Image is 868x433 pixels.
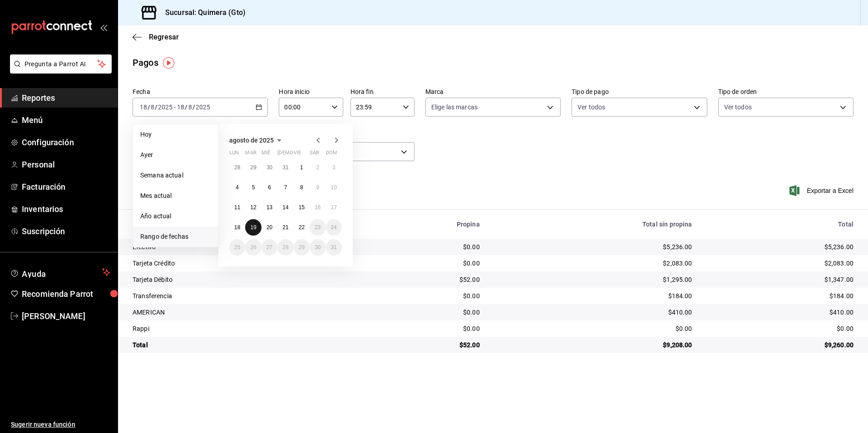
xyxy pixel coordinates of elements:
[370,275,480,284] div: $52.00
[245,150,256,159] abbr: martes
[245,179,261,196] button: 5 de agosto de 2025
[494,308,692,317] div: $410.00
[277,159,293,176] button: 31 de julio de 2025
[245,239,261,256] button: 26 de agosto de 2025
[252,184,255,191] abbr: 5 de agosto de 2025
[185,103,187,111] span: /
[261,179,277,196] button: 6 de agosto de 2025
[149,33,179,41] span: Regresar
[282,224,288,231] abbr: 21 de agosto de 2025
[133,89,268,95] label: Fecha
[174,103,176,111] span: -
[22,203,110,215] span: Inventarios
[277,219,293,236] button: 21 de agosto de 2025
[707,291,853,300] div: $184.00
[266,224,272,231] abbr: 20 de agosto de 2025
[294,219,310,236] button: 22 de agosto de 2025
[133,308,355,317] div: AMERICAN
[294,179,310,196] button: 8 de agosto de 2025
[494,242,692,251] div: $5,236.00
[250,204,256,211] abbr: 12 de agosto de 2025
[133,33,179,41] button: Regresar
[268,184,271,191] abbr: 6 de agosto de 2025
[229,179,245,196] button: 4 de agosto de 2025
[494,221,692,228] div: Total sin propina
[707,324,853,333] div: $0.00
[326,179,342,196] button: 10 de agosto de 2025
[25,59,98,69] span: Pregunta a Parrot AI
[192,103,195,111] span: /
[315,204,321,211] abbr: 16 de agosto de 2025
[234,204,240,211] abbr: 11 de agosto de 2025
[277,179,293,196] button: 7 de agosto de 2025
[245,159,261,176] button: 29 de julio de 2025
[188,103,192,111] input: --
[158,103,173,111] input: ----
[331,204,337,211] abbr: 17 de agosto de 2025
[315,224,321,231] abbr: 23 de agosto de 2025
[718,89,853,95] label: Tipo de orden
[22,267,99,278] span: Ayuda
[250,164,256,171] abbr: 29 de julio de 2025
[163,57,174,69] img: Tooltip marker
[707,275,853,284] div: $1,347.00
[300,164,303,171] abbr: 1 de agosto de 2025
[140,130,211,139] span: Hoy
[494,259,692,268] div: $2,083.00
[294,239,310,256] button: 29 de agosto de 2025
[331,244,337,251] abbr: 31 de agosto de 2025
[310,150,319,159] abbr: sábado
[277,199,293,216] button: 14 de agosto de 2025
[370,340,480,349] div: $52.00
[316,184,319,191] abbr: 9 de agosto de 2025
[494,291,692,300] div: $184.00
[10,54,112,74] button: Pregunta a Parrot AI
[22,225,110,237] span: Suscripción
[100,24,107,31] button: open_drawer_menu
[707,221,853,228] div: Total
[707,308,853,317] div: $410.00
[22,158,110,171] span: Personal
[261,150,270,159] abbr: miércoles
[315,244,321,251] abbr: 30 de agosto de 2025
[229,239,245,256] button: 25 de agosto de 2025
[316,164,319,171] abbr: 2 de agosto de 2025
[133,56,158,69] div: Pagos
[11,420,110,429] span: Sugerir nueva función
[294,199,310,216] button: 15 de agosto de 2025
[310,219,325,236] button: 23 de agosto de 2025
[299,224,305,231] abbr: 22 de agosto de 2025
[331,224,337,231] abbr: 24 de agosto de 2025
[140,191,211,201] span: Mes actual
[294,159,310,176] button: 1 de agosto de 2025
[299,244,305,251] abbr: 29 de agosto de 2025
[791,185,853,196] button: Exportar a Excel
[279,89,343,95] label: Hora inicio
[261,239,277,256] button: 27 de agosto de 2025
[370,324,480,333] div: $0.00
[331,184,337,191] abbr: 10 de agosto de 2025
[425,89,561,95] label: Marca
[494,340,692,349] div: $9,208.00
[577,103,605,112] span: Ver todos
[229,150,239,159] abbr: lunes
[370,308,480,317] div: $0.00
[310,239,325,256] button: 30 de agosto de 2025
[261,159,277,176] button: 30 de julio de 2025
[22,310,110,322] span: [PERSON_NAME]
[350,89,414,95] label: Hora fin
[282,164,288,171] abbr: 31 de julio de 2025
[236,184,239,191] abbr: 4 de agosto de 2025
[299,204,305,211] abbr: 15 de agosto de 2025
[133,340,355,349] div: Total
[326,219,342,236] button: 24 de agosto de 2025
[177,103,185,111] input: --
[229,137,274,144] span: agosto de 2025
[310,159,325,176] button: 2 de agosto de 2025
[195,103,211,111] input: ----
[133,275,355,284] div: Tarjeta Débito
[22,288,110,300] span: Recomienda Parrot
[229,219,245,236] button: 18 de agosto de 2025
[370,259,480,268] div: $0.00
[370,242,480,251] div: $0.00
